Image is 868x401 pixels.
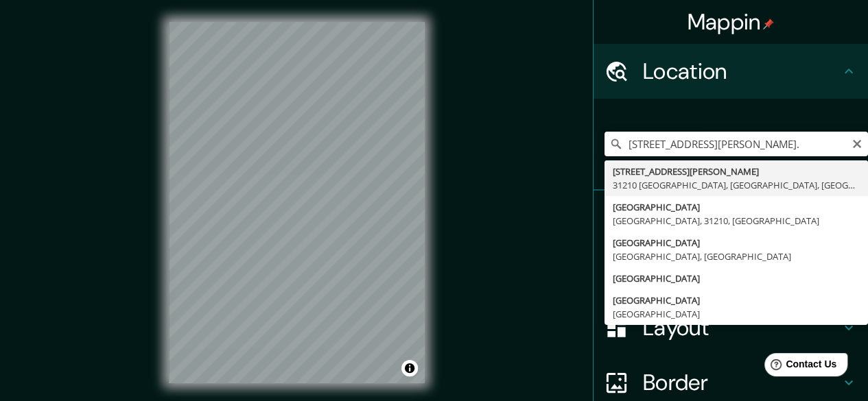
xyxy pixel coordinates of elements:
[613,271,860,285] div: [GEOGRAPHIC_DATA]
[852,136,863,149] button: Clear
[643,369,841,396] h4: Border
[613,236,860,250] div: [GEOGRAPHIC_DATA]
[594,245,868,300] div: Style
[688,8,775,36] h4: Mappin
[594,191,868,245] div: Pins
[613,250,860,263] div: [GEOGRAPHIC_DATA], [GEOGRAPHIC_DATA]
[169,22,425,383] canvas: Map
[613,200,860,214] div: [GEOGRAPHIC_DATA]
[643,314,841,341] h4: Layout
[594,300,868,355] div: Layout
[594,44,868,99] div: Location
[401,360,418,376] button: Toggle attribution
[613,214,860,228] div: [GEOGRAPHIC_DATA], 31210, [GEOGRAPHIC_DATA]
[643,58,841,85] h4: Location
[613,307,860,321] div: [GEOGRAPHIC_DATA]
[605,132,868,156] input: Pick your city or area
[763,19,774,29] img: pin-icon.png
[746,348,853,386] iframe: Help widget launcher
[613,293,860,307] div: [GEOGRAPHIC_DATA]
[613,178,860,192] div: 31210 [GEOGRAPHIC_DATA], [GEOGRAPHIC_DATA], [GEOGRAPHIC_DATA]
[613,165,860,178] div: [STREET_ADDRESS][PERSON_NAME]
